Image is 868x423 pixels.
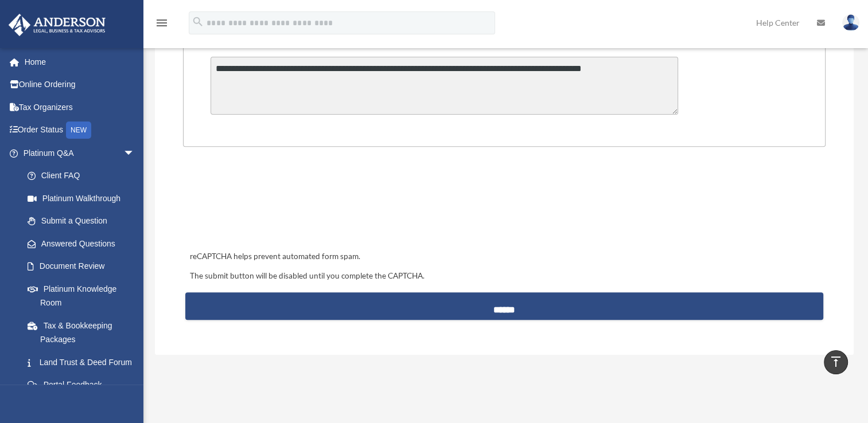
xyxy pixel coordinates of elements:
[16,255,152,278] a: Document Review
[16,314,152,351] a: Tax & Bookkeeping Packages
[185,269,824,283] div: The submit button will be disabled until you complete the CAPTCHA.
[186,182,361,227] iframe: reCAPTCHA
[829,355,843,369] i: vertical_align_top
[5,14,109,36] img: Anderson Advisors Platinum Portal
[16,277,152,314] a: Platinum Knowledge Room
[155,16,169,30] i: menu
[185,250,824,264] div: reCAPTCHA helps prevent automated form spam.
[16,210,146,233] a: Submit a Question
[16,374,152,397] a: Portal Feedback
[824,350,848,374] a: vertical_align_top
[16,232,152,255] a: Answered Questions
[8,142,152,164] a: Platinum Q&Aarrow_drop_down
[155,20,169,30] a: menu
[192,15,204,28] i: search
[8,96,152,119] a: Tax Organizers
[8,73,152,96] a: Online Ordering
[8,50,152,73] a: Home
[66,122,91,139] div: NEW
[842,14,859,31] img: User Pic
[16,164,152,187] a: Client FAQ
[16,187,152,210] a: Platinum Walkthrough
[16,351,152,374] a: Land Trust & Deed Forum
[8,119,152,142] a: Order StatusNEW
[123,142,146,165] span: arrow_drop_down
